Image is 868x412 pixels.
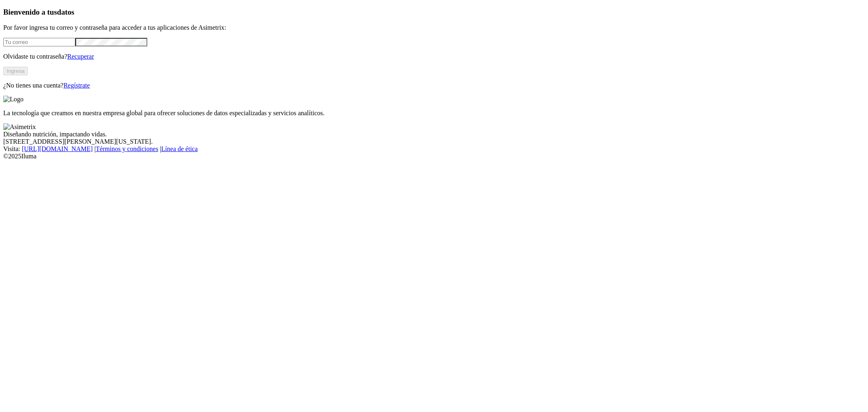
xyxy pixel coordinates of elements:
div: Visita : | | [3,145,865,153]
p: Por favor ingresa tu correo y contraseña para acceder a tus aplicaciones de Asimetrix: [3,24,865,31]
a: [URL][DOMAIN_NAME] [22,145,93,152]
div: Diseñando nutrición, impactando vidas. [3,131,865,138]
span: datos [57,8,74,16]
img: Logo [3,96,24,103]
a: Regístrate [63,82,90,89]
a: Línea de ética [161,145,198,152]
div: © 2025 Iluma [3,153,865,160]
div: [STREET_ADDRESS][PERSON_NAME][US_STATE]. [3,138,865,145]
a: Recuperar [67,53,94,60]
p: Olvidaste tu contraseña? [3,53,865,60]
h3: Bienvenido a tus [3,8,865,17]
button: Ingresa [3,67,28,75]
input: Tu correo [3,38,75,46]
p: ¿No tienes una cuenta? [3,82,865,89]
a: Términos y condiciones [96,145,158,152]
p: La tecnología que creamos en nuestra empresa global para ofrecer soluciones de datos especializad... [3,110,865,117]
img: Asimetrix [3,123,36,131]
